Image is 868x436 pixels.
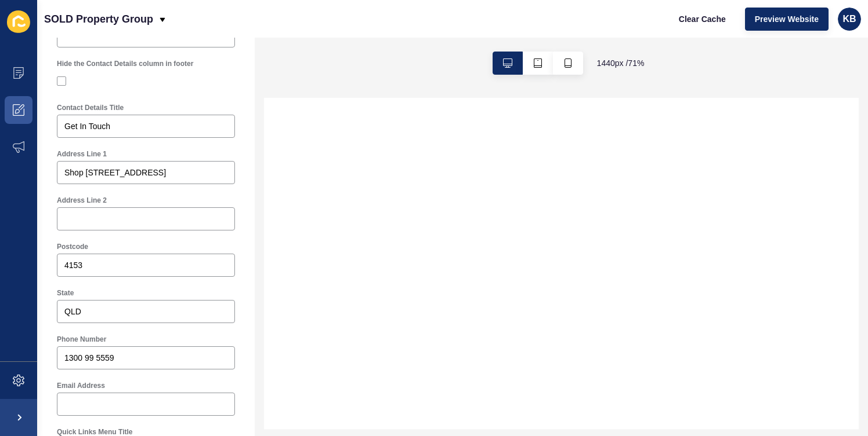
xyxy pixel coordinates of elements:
label: Email Address [57,381,105,390]
label: Phone Number [57,335,106,344]
label: State [57,288,74,298]
label: Address Line 1 [57,149,107,159]
span: Clear Cache [679,13,726,25]
span: KB [842,13,856,25]
button: Clear Cache [669,8,736,31]
label: Hide the Contact Details column in footer [57,59,193,68]
label: Address Line 2 [57,196,107,205]
span: Preview Website [755,13,819,25]
label: Contact Details Title [57,103,124,112]
label: Postcode [57,242,88,251]
button: Preview Website [745,8,829,31]
p: SOLD Property Group [44,5,153,34]
span: 1440 px / 71 % [597,57,645,69]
